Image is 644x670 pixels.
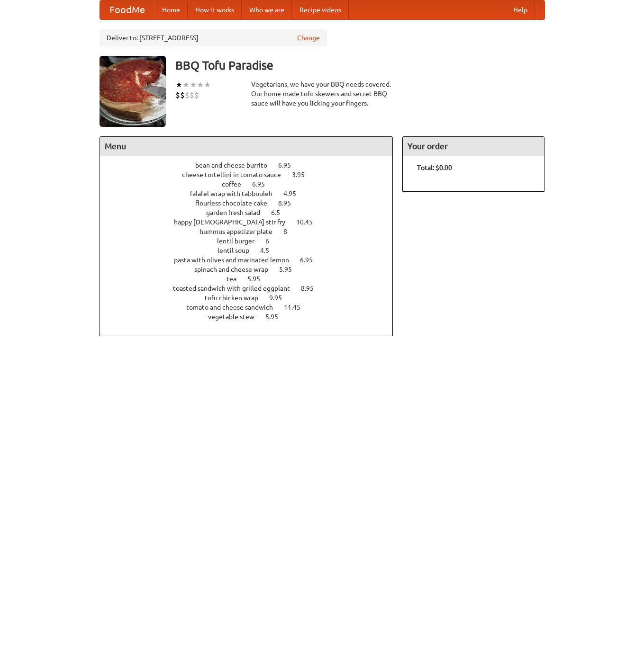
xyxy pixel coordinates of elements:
[188,0,242,19] a: How it works
[197,80,204,90] li: ★
[284,304,310,311] span: 11.45
[208,313,264,321] span: vegetable stew
[222,180,282,188] a: coffee 6.95
[174,218,295,226] span: happy [DEMOGRAPHIC_DATA] stir fry
[174,218,330,226] a: happy [DEMOGRAPHIC_DATA] stir fry 10.45
[154,0,188,19] a: Home
[200,228,305,235] a: hummus appetizer plate 8
[175,90,180,100] li: $
[417,164,452,171] b: Total: $0.00
[100,137,393,156] h4: Menu
[296,218,322,226] span: 10.45
[278,161,300,169] span: 6.95
[195,199,308,207] a: flourless chocolate cake 8.95
[278,199,300,207] span: 8.95
[217,237,287,245] a: lentil burger 6
[173,285,331,292] a: toasted sandwich with grilled eggplant 8.95
[182,80,190,90] li: ★
[205,294,299,302] a: tofu chicken wrap 9.95
[242,0,292,19] a: Who we are
[206,209,270,216] span: garden fresh salad
[190,190,314,197] a: falafel wrap with tabbouleh 4.95
[265,313,288,321] span: 5.95
[217,237,264,245] span: lentil burger
[200,228,282,235] span: hummus appetizer plate
[195,161,308,169] a: bean and cheese burrito 6.95
[297,33,320,43] a: Change
[222,180,251,188] span: coffee
[186,304,282,311] span: tomato and cheese sandwich
[185,90,190,100] li: $
[180,90,185,100] li: $
[194,266,309,273] a: spinach and cheese wrap 5.95
[174,256,299,264] span: pasta with olives and marinated lemon
[269,294,291,302] span: 9.95
[279,266,301,273] span: 5.95
[300,256,322,264] span: 6.95
[100,0,154,19] a: FoodMe
[194,266,278,273] span: spinach and cheese wrap
[506,0,535,19] a: Help
[190,190,282,197] span: falafel wrap with tabbouleh
[227,275,278,283] a: tea 5.95
[260,247,279,254] span: 4.5
[182,171,322,179] a: cheese tortellini in tomato sauce 3.95
[265,237,279,245] span: 6
[175,56,545,75] h3: BBQ Tofu Paradise
[175,80,182,90] li: ★
[173,285,299,292] span: toasted sandwich with grilled eggplant
[218,247,259,254] span: lentil soup
[174,256,330,264] a: pasta with olives and marinated lemon 6.95
[206,209,298,216] a: garden fresh salad 6.5
[292,0,349,19] a: Recipe videos
[283,228,297,235] span: 8
[301,285,323,292] span: 8.95
[252,180,274,188] span: 6.95
[190,90,194,100] li: $
[190,80,197,90] li: ★
[195,199,277,207] span: flourless chocolate cake
[271,209,290,216] span: 6.5
[205,294,268,302] span: tofu chicken wrap
[247,275,270,283] span: 5.95
[283,190,306,197] span: 4.95
[100,56,166,127] img: angular.jpg
[292,171,314,179] span: 3.95
[182,171,290,179] span: cheese tortellini in tomato sauce
[403,137,544,156] h4: Your order
[218,247,287,254] a: lentil soup 4.5
[208,313,296,321] a: vegetable stew 5.95
[227,275,246,283] span: tea
[186,304,318,311] a: tomato and cheese sandwich 11.45
[251,80,393,108] div: Vegetarians, we have your BBQ needs covered. Our home-made tofu skewers and secret BBQ sauce will...
[100,29,327,46] div: Deliver to: [STREET_ADDRESS]
[195,161,277,169] span: bean and cheese burrito
[204,80,211,90] li: ★
[194,90,199,100] li: $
